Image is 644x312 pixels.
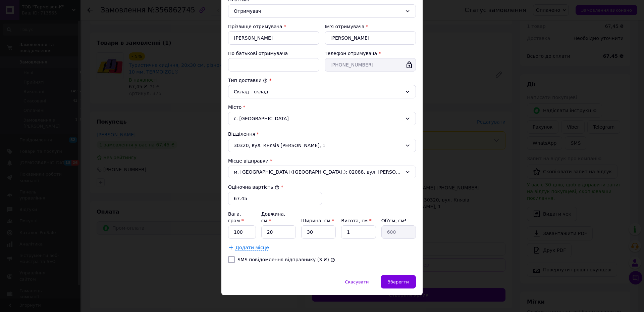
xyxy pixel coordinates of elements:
span: м. [GEOGRAPHIC_DATA] ([GEOGRAPHIC_DATA].); 02088, вул. [PERSON_NAME], 49 [234,169,402,175]
span: Зберегти [388,279,409,284]
div: Об'єм, см³ [381,217,416,224]
div: 30320, вул. Князів [PERSON_NAME], 1 [228,139,416,152]
div: Склад - склад [234,88,402,95]
span: Додати місце [235,245,269,251]
div: Місце відправки [228,158,416,164]
label: Висота, см [341,218,371,223]
label: Ім'я отримувача [325,24,365,29]
label: По батькові отримувача [228,51,288,56]
label: Телефон отримувача [325,51,377,56]
label: Довжина, см [261,211,285,223]
label: Ширина, см [301,218,334,223]
label: Оціночна вартість [228,184,279,190]
span: Скасувати [345,279,369,284]
input: +380 [325,58,416,72]
div: с. [GEOGRAPHIC_DATA] [228,112,416,125]
div: Отримувач [234,7,402,15]
label: Прізвище отримувача [228,24,282,29]
div: Місто [228,104,416,110]
label: SMS повідомлення відправнику (3 ₴) [237,257,329,262]
label: Вага, грам [228,211,244,223]
div: Тип доставки [228,77,416,84]
div: Відділення [228,131,416,137]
